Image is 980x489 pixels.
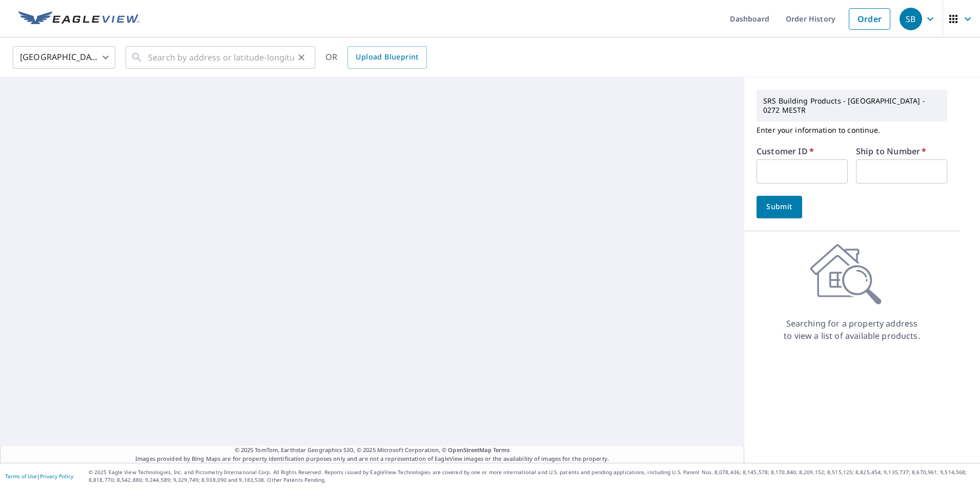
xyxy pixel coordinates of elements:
span: © 2025 TomTom, Earthstar Geographics SIO, © 2025 Microsoft Corporation, © [235,446,510,455]
a: OpenStreetMap [448,446,491,454]
p: © 2025 Eagle View Technologies, Inc. and Pictometry International Corp. All Rights Reserved. Repo... [89,468,975,484]
a: Order [849,8,890,30]
a: Upload Blueprint [348,46,426,69]
p: | [5,473,73,479]
label: Ship to Number [856,147,926,155]
div: SB [900,8,922,30]
p: SRS Building Products - [GEOGRAPHIC_DATA] - 0272 MESTR [759,92,945,119]
input: Search by address or latitude-longitude [148,43,294,72]
div: OR [325,46,427,69]
button: Clear [294,50,309,65]
p: Enter your information to continue. [757,121,947,139]
label: Customer ID [757,147,814,155]
a: Terms of Use [5,473,37,480]
button: Submit [757,196,802,218]
p: Searching for a property address to view a list of available products. [783,317,921,342]
img: EV Logo [18,11,139,27]
div: [GEOGRAPHIC_DATA] [13,43,115,72]
span: Submit [765,200,794,213]
span: Upload Blueprint [356,51,418,64]
a: Terms [493,446,510,454]
a: Privacy Policy [40,473,73,480]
